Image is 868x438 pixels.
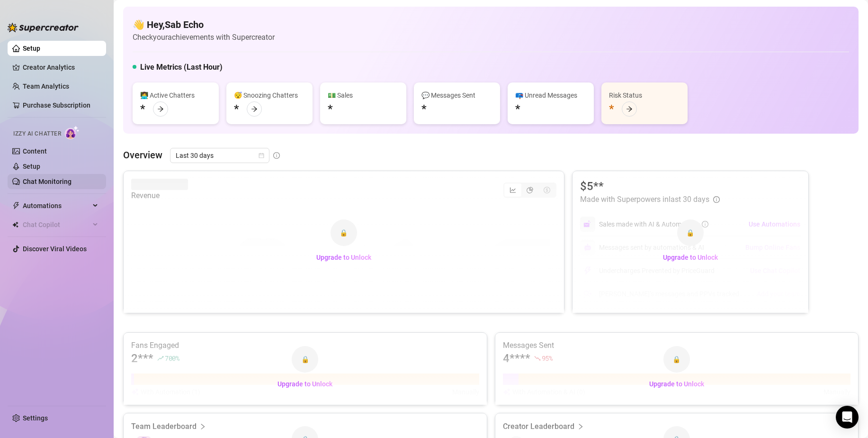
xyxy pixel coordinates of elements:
a: Settings [23,414,48,422]
button: Upgrade to Unlock [642,376,712,392]
a: Team Analytics [23,82,69,90]
button: Upgrade to Unlock [309,250,379,265]
img: AI Chatter [65,126,80,139]
span: arrow-right [251,106,258,112]
div: 🔒 [331,219,357,246]
span: Chat Copilot [23,217,90,232]
h5: Live Metrics (Last Hour) [140,62,223,73]
button: Upgrade to Unlock [270,376,340,392]
img: logo-BBDzfeDw.svg [8,23,79,32]
span: thunderbolt [12,202,20,210]
button: Upgrade to Unlock [655,250,725,265]
img: Chat Copilot [12,221,18,228]
a: Discover Viral Videos [23,245,87,253]
span: Automations [23,198,90,213]
span: Upgrade to Unlock [649,380,704,388]
div: 🔒 [663,346,690,373]
span: arrow-right [157,106,164,112]
span: Upgrade to Unlock [663,254,718,261]
div: Risk Status [609,90,680,100]
a: Content [23,147,47,155]
a: Creator Analytics [23,60,98,75]
div: 💵 Sales [328,90,399,100]
div: 📪 Unread Messages [515,90,586,100]
div: Open Intercom Messenger [836,406,859,429]
div: 💬 Messages Sent [421,90,492,100]
span: Izzy AI Chatter [13,129,61,138]
article: Check your achievements with Supercreator [133,31,275,43]
div: 🔒 [292,346,318,373]
span: Upgrade to Unlock [277,380,332,388]
a: Purchase Subscription [23,101,90,109]
h4: 👋 Hey, Sab Echo [133,18,275,31]
span: calendar [259,153,264,158]
a: Setup [23,163,40,170]
span: arrow-right [626,106,633,112]
span: Upgrade to Unlock [316,254,371,261]
span: Last 30 days [176,148,264,163]
a: Chat Monitoring [23,178,72,185]
a: Setup [23,45,40,52]
article: Overview [123,148,162,162]
div: 😴 Snoozing Chatters [234,90,305,100]
div: 🔒 [677,219,704,246]
div: 👩‍💻 Active Chatters [140,90,211,100]
span: info-circle [273,152,280,159]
